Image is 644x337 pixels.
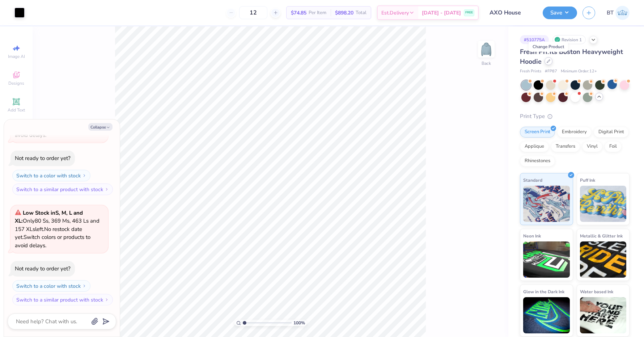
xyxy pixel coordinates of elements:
[15,209,83,225] strong: Low Stock in S, M, L and XL :
[291,9,306,17] span: $74.85
[15,99,101,139] span: Only 51 Ss, 204 Ms and 161 Ls left. Switch colors or products to avoid delays.
[482,60,491,67] div: Back
[551,141,580,152] div: Transfers
[335,9,353,17] span: $898.20
[520,141,549,152] div: Applique
[15,226,82,241] span: No restock date yet.
[105,298,109,302] img: Switch to a similar product with stock
[523,232,541,240] span: Neon Ink
[15,209,99,249] span: Only 80 Ss, 369 Ms, 463 Ls and 157 XLs left. Switch colors or products to avoid delays.
[484,5,537,20] input: Untitled Design
[552,35,586,44] div: Revision 1
[543,7,577,19] button: Save
[607,6,630,20] a: BT
[580,297,627,333] img: Water based Ink
[520,127,555,138] div: Screen Print
[465,10,473,15] span: FREE
[594,127,629,138] div: Digital Print
[580,288,613,295] span: Water based Ink
[520,35,549,44] div: # 510775A
[15,155,71,162] div: Not ready to order yet?
[8,80,24,86] span: Designs
[580,232,623,240] span: Metallic & Glitter Ink
[15,265,71,272] div: Not ready to order yet?
[8,54,25,59] span: Image AI
[82,173,86,178] img: Switch to a color with stock
[557,127,592,138] div: Embroidery
[561,68,597,75] span: Minimum Order: 12 +
[8,107,25,113] span: Add Text
[309,9,326,17] span: Per Item
[520,47,623,66] span: Fresh Prints Boston Heavyweight Hoodie
[520,68,541,75] span: Fresh Prints
[520,112,630,121] div: Print Type
[12,280,90,292] button: Switch to a color with stock
[381,9,409,17] span: Est. Delivery
[12,294,113,306] button: Switch to a similar product with stock
[580,241,627,278] img: Metallic & Glitter Ink
[479,42,493,56] img: Back
[580,176,595,184] span: Puff Ink
[523,186,570,222] img: Standard
[545,68,557,75] span: # FP87
[607,9,614,17] span: BT
[105,187,109,191] img: Switch to a similar product with stock
[523,241,570,278] img: Neon Ink
[293,320,305,326] span: 100 %
[580,186,627,222] img: Puff Ink
[88,123,113,131] button: Collapse
[12,184,113,195] button: Switch to a similar product with stock
[239,6,267,19] input: – –
[82,284,86,288] img: Switch to a color with stock
[615,6,630,20] img: Brooke Townsend
[356,9,367,17] span: Total
[523,288,564,295] span: Glow in the Dark Ink
[422,9,461,17] span: [DATE] - [DATE]
[605,141,622,152] div: Foil
[529,42,568,52] div: Change Product
[520,156,555,167] div: Rhinestones
[12,170,90,181] button: Switch to a color with stock
[582,141,602,152] div: Vinyl
[523,297,570,333] img: Glow in the Dark Ink
[523,176,542,184] span: Standard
